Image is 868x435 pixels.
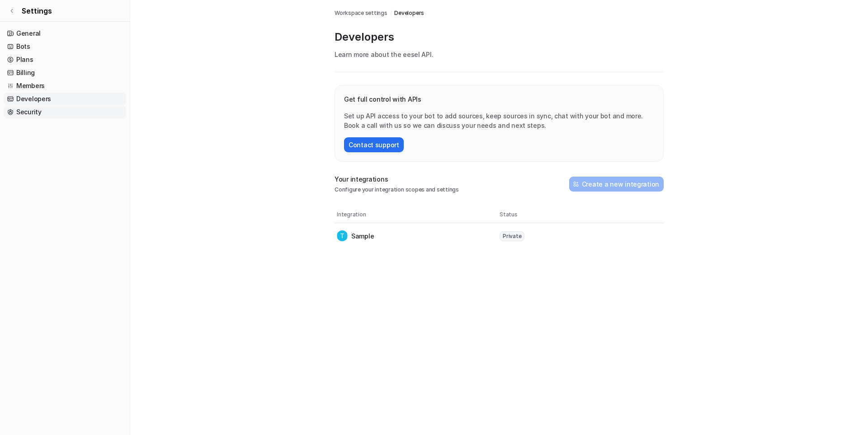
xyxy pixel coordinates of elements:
a: Bots [4,40,126,53]
img: Profile image for eesel [52,14,71,33]
p: Get full control with APIs [344,94,654,104]
a: Plans [4,53,126,66]
img: Profile image for Katelin [18,14,36,33]
p: How can we help? [18,80,163,95]
a: Billing [4,66,126,79]
p: Hi there 👋 [18,64,163,80]
a: eesel API [403,51,431,58]
span: Home [35,304,55,311]
a: Workspace settings [335,9,387,17]
span: / [390,9,392,17]
a: Members [4,80,126,92]
div: Send us a message [9,106,172,131]
a: General [4,27,126,40]
img: Profile image for Amogh [35,14,53,33]
button: Create a new integration [569,177,664,192]
div: Close [156,14,172,31]
h2: Create a new integration [582,179,659,189]
span: Messages [120,304,151,311]
button: Messages [90,282,181,318]
p: Your integrations [335,174,459,184]
span: Private [500,231,524,241]
span: Settings [22,5,52,16]
span: Learn more about the . [335,51,433,58]
a: Security [4,106,126,118]
button: Contact support [344,137,404,152]
a: Developers [394,9,424,17]
p: Sample [351,231,374,241]
p: Developers [335,30,664,44]
th: Integration [336,210,499,219]
p: Set up API access to your bot to add sources, keep sources in sync, chat with your bot and more. ... [344,111,654,130]
th: Status [499,210,662,219]
a: Developers [4,93,126,105]
p: Configure your integration scopes and settings [335,186,459,194]
div: Send us a message [19,114,151,123]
